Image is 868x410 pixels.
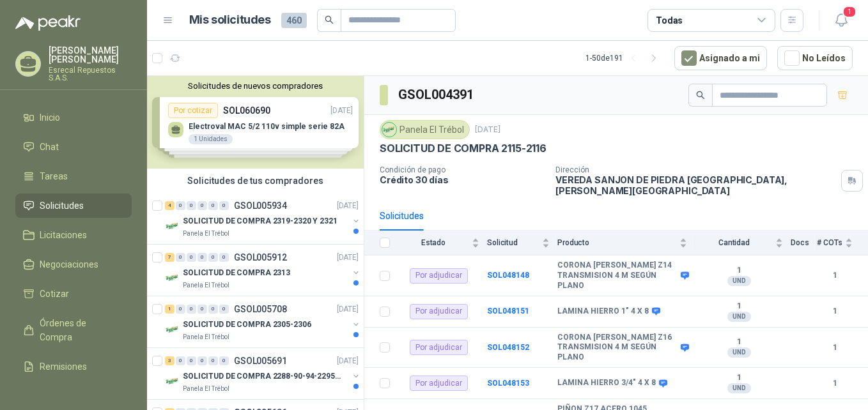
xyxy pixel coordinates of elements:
a: 4 0 0 0 0 0 GSOL005934[DATE] Company LogoSOLICITUD DE COMPRA 2319-2320 Y 2321Panela El Trébol [165,198,361,239]
div: 0 [208,305,218,314]
div: Solicitudes [380,209,424,223]
th: Producto [557,231,695,255]
span: Solicitud [487,238,539,247]
button: Solicitudes de nuevos compradores [152,81,359,91]
div: UND [727,383,751,393]
span: Cotizar [40,287,69,301]
div: UND [727,276,751,286]
th: Solicitud [487,231,557,255]
span: search [696,91,705,100]
b: SOL048151 [487,307,529,315]
span: 460 [281,13,307,28]
b: 1 [695,373,783,383]
p: [PERSON_NAME] [PERSON_NAME] [49,46,132,64]
b: 1 [817,377,853,390]
div: Panela El Trébol [380,120,470,139]
a: Órdenes de Compra [15,311,132,349]
button: No Leídos [777,46,853,70]
b: LAMINA HIERRO 1" 4 X 8 [557,307,649,317]
div: 0 [198,356,207,365]
p: Crédito 30 días [380,174,545,185]
span: Licitaciones [40,228,87,242]
a: 1 0 0 0 0 0 GSOL005708[DATE] Company LogoSOLICITUD DE COMPRA 2305-2306Panela El Trébol [165,301,361,342]
b: CORONA [PERSON_NAME] Z16 TRANSMISION 4 M SEGÚN PLANO [557,333,678,363]
img: Company Logo [382,123,396,137]
div: Por adjudicar [410,340,468,355]
div: Solicitudes de tus compradores [147,169,364,193]
div: Todas [656,13,683,27]
span: Cantidad [695,238,773,247]
span: Órdenes de Compra [40,316,120,344]
p: SOLICITUD DE COMPRA 2313 [183,267,290,279]
a: Solicitudes [15,194,132,218]
p: SOLICITUD DE COMPRA 2115-2116 [380,142,546,155]
b: CORONA [PERSON_NAME] Z14 TRANSMISION 4 M SEGÚN PLANO [557,261,678,291]
img: Company Logo [165,218,180,234]
p: [DATE] [475,124,500,136]
p: [DATE] [337,355,359,367]
div: 3 [165,356,174,365]
p: Esrecal Repuestos S.A.S. [49,66,132,82]
b: SOL048152 [487,343,529,352]
th: Cantidad [695,231,791,255]
b: 1 [817,342,853,354]
div: 0 [208,201,218,210]
p: Panela El Trébol [183,384,229,394]
p: [DATE] [337,252,359,264]
p: Dirección [555,165,836,174]
button: 1 [830,9,853,32]
b: LAMINA HIERRO 3/4" 4 X 8 [557,378,656,388]
div: 1 [165,305,174,314]
span: Producto [557,238,677,247]
p: [DATE] [337,200,359,212]
b: 1 [695,301,783,312]
b: 1 [695,337,783,347]
a: Licitaciones [15,223,132,247]
div: UND [727,347,751,358]
a: Cotizar [15,282,132,306]
img: Company Logo [165,374,180,389]
div: Por adjudicar [410,304,468,319]
div: Solicitudes de nuevos compradoresPor cotizarSOL060690[DATE] Electroval MAC 5/2 110v simple serie ... [147,76,364,169]
p: SOLICITUD DE COMPRA 2288-90-94-2295-96-2301-02-04 [183,370,342,383]
div: 0 [176,305,185,314]
img: Company Logo [165,270,180,285]
a: SOL048153 [487,379,529,388]
a: Remisiones [15,354,132,379]
a: Chat [15,135,132,159]
span: Negociaciones [40,257,98,271]
span: Tareas [40,169,68,183]
a: Inicio [15,105,132,130]
span: Estado [398,238,469,247]
div: 7 [165,253,174,262]
div: Por adjudicar [410,268,468,284]
p: [DATE] [337,303,359,315]
div: 0 [198,305,207,314]
b: 1 [695,266,783,276]
div: 0 [208,253,218,262]
div: Por adjudicar [410,376,468,391]
div: 0 [219,253,229,262]
h3: GSOL004391 [398,85,476,105]
div: UND [727,312,751,322]
a: 3 0 0 0 0 0 GSOL005691[DATE] Company LogoSOLICITUD DE COMPRA 2288-90-94-2295-96-2301-02-04Panela ... [165,353,361,394]
div: 0 [176,201,185,210]
p: GSOL005912 [234,253,287,262]
p: GSOL005708 [234,305,287,314]
div: 1 - 50 de 191 [585,48,664,68]
span: 1 [842,6,856,18]
p: SOLICITUD DE COMPRA 2305-2306 [183,319,311,331]
div: 0 [176,356,185,365]
span: Chat [40,140,59,154]
div: 0 [219,201,229,210]
p: GSOL005691 [234,356,287,365]
th: Estado [398,231,487,255]
a: Tareas [15,164,132,188]
a: SOL048148 [487,271,529,280]
p: Panela El Trébol [183,332,229,342]
span: Remisiones [40,360,87,374]
div: 0 [187,201,196,210]
div: 0 [198,201,207,210]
